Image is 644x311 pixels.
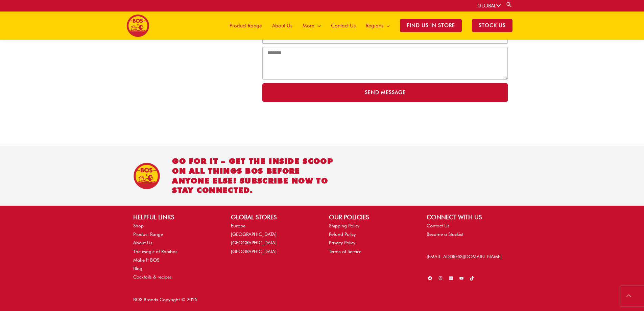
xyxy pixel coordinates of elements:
[467,12,518,40] a: STOCK US
[231,249,277,254] a: [GEOGRAPHIC_DATA]
[230,16,262,36] span: Product Range
[329,223,359,228] a: Shipping Policy
[472,19,512,32] span: STOCK US
[329,213,413,222] h2: OUR POLICIES
[126,295,322,304] div: BOS Brands Copyright © 2025
[231,240,277,245] a: [GEOGRAPHIC_DATA]
[133,249,177,254] a: The Magic of Rooibos
[231,213,315,222] h2: GLOBAL STORES
[133,240,152,245] a: About Us
[326,12,361,40] a: Contact Us
[366,16,383,36] span: Regions
[219,12,518,40] nav: Site Navigation
[133,231,163,237] a: Product Range
[365,90,406,95] span: Send Message
[267,12,297,40] a: About Us
[133,222,217,281] nav: HELPFUL LINKS
[262,83,508,102] button: Send Message
[172,156,336,195] h2: Go for it – get the inside scoop on all things BOS before anyone else! Subscribe now to stay conn...
[427,222,511,239] nav: CONNECT WITH US
[133,162,160,190] img: BOS Ice Tea
[427,223,450,228] a: Contact Us
[427,213,511,222] h2: CONNECT WITH US
[329,231,356,237] a: Refund Policy
[506,1,512,8] a: Search button
[477,3,501,9] a: GLOBAL
[231,223,245,228] a: Europe
[231,222,315,256] nav: GLOBAL STORES
[329,222,413,256] nav: OUR POLICIES
[427,254,502,259] a: [EMAIL_ADDRESS][DOMAIN_NAME]
[329,240,355,245] a: Privacy Policy
[272,16,292,36] span: About Us
[400,19,462,32] span: Find Us in Store
[303,16,314,36] span: More
[331,16,356,36] span: Contact Us
[133,213,217,222] h2: HELPFUL LINKS
[231,231,277,237] a: [GEOGRAPHIC_DATA]
[361,12,395,40] a: Regions
[133,266,142,271] a: Blog
[224,12,267,40] a: Product Range
[133,257,159,263] a: Make It BOS
[395,12,467,40] a: Find Us in Store
[126,14,149,37] img: BOS logo finals-200px
[329,249,361,254] a: Terms of Service
[133,274,172,280] a: Cocktails & recipes
[427,231,463,237] a: Become a Stockist
[133,223,144,228] a: Shop
[297,12,326,40] a: More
